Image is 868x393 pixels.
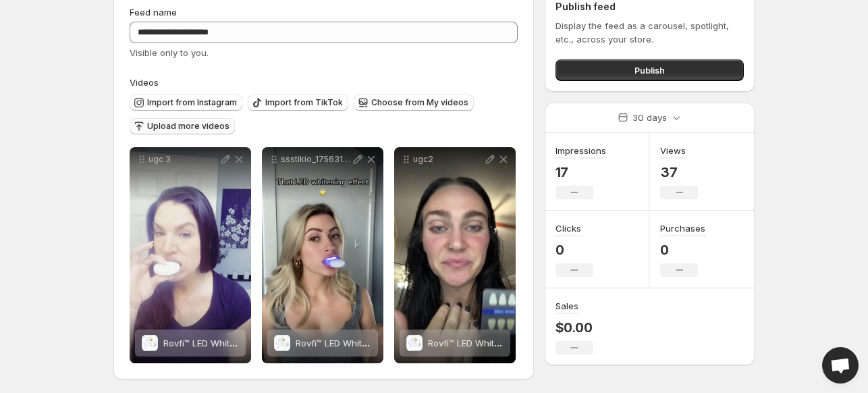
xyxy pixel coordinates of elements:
[130,7,177,18] span: Feed name
[148,154,219,165] p: ugc 3
[147,121,229,132] span: Upload more videos
[555,164,606,180] p: 17
[130,118,235,134] button: Upload more videos
[822,347,859,384] a: Open chat
[394,147,516,363] div: ugc2Rovfi™ LED Whitening Kit (3 Gel) Value Pack with PAP and Led SynergyRovfi™ LED Whitening Kit ...
[555,144,606,157] h3: Impressions
[371,97,468,108] span: Choose from My videos
[413,154,483,165] p: ugc2
[555,221,581,235] h3: Clicks
[130,77,159,88] span: Videos
[660,144,686,157] h3: Views
[281,154,351,165] p: ssstikio_1756315715893
[130,47,209,58] span: Visible only to you.
[555,59,744,81] button: Publish
[130,95,242,111] button: Import from Instagram
[555,242,593,258] p: 0
[555,319,593,336] p: $0.00
[632,111,667,124] p: 30 days
[660,242,705,258] p: 0
[660,221,705,235] h3: Purchases
[660,164,698,180] p: 37
[147,97,237,108] span: Import from Instagram
[428,338,725,348] span: Rovfi™ LED Whitening Kit (3 Gel) Value Pack with PAP and Led Synergy
[354,95,474,111] button: Choose from My videos
[555,19,744,46] p: Display the feed as a carousel, spotlight, etc., across your store.
[130,147,251,363] div: ugc 3Rovfi™ LED Whitening Kit (3 Gel) Value Pack with PAP and Led SynergyRovfi™ LED Whitening Kit...
[265,97,343,108] span: Import from TikTok
[248,95,348,111] button: Import from TikTok
[163,338,460,348] span: Rovfi™ LED Whitening Kit (3 Gel) Value Pack with PAP and Led Synergy
[296,338,593,348] span: Rovfi™ LED Whitening Kit (3 Gel) Value Pack with PAP and Led Synergy
[634,63,665,77] span: Publish
[262,147,383,363] div: ssstikio_1756315715893Rovfi™ LED Whitening Kit (3 Gel) Value Pack with PAP and Led SynergyRovfi™ ...
[555,299,578,313] h3: Sales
